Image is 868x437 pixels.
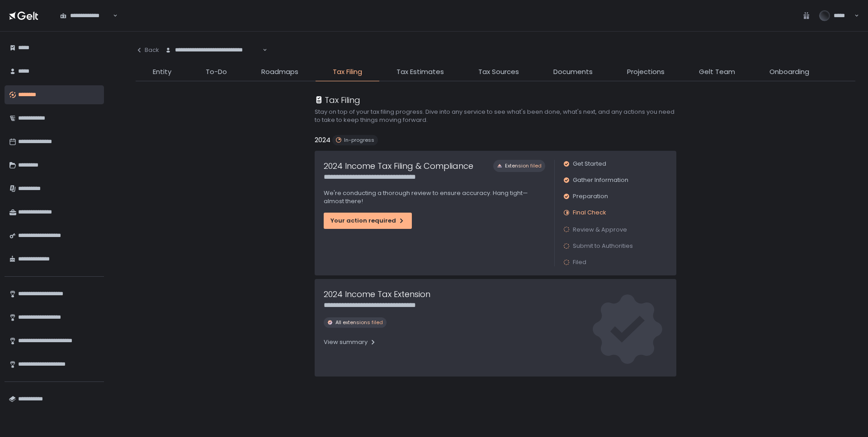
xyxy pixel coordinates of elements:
[573,225,627,234] span: Review & Approve
[315,108,676,124] h2: Stay on top of your tax filing progress. Dive into any service to see what's been done, what's ne...
[324,213,412,229] button: Your action required
[699,67,735,77] span: Gelt Team
[344,137,374,144] span: In-progress
[261,46,262,55] input: Search for option
[153,67,171,77] span: Entity
[54,6,118,25] div: Search for option
[261,67,298,77] span: Roadmaps
[206,67,227,77] span: To-Do
[573,176,628,184] span: Gather Information
[627,67,665,77] span: Projections
[324,338,377,346] div: View summary
[315,94,360,106] div: Tax Filing
[396,67,444,77] span: Tax Estimates
[573,209,606,217] span: Final Check
[330,217,405,225] div: Your action required
[136,41,159,60] button: Back
[478,67,519,77] span: Tax Sources
[324,160,473,172] h1: 2024 Income Tax Filing & Compliance
[769,67,809,77] span: Onboarding
[324,189,545,205] p: We're conducting a thorough review to ensure accuracy. Hang tight—almost there!
[573,242,633,250] span: Submit to Authorities
[505,163,542,169] span: Extension filed
[573,192,608,200] span: Preparation
[333,67,362,77] span: Tax Filing
[573,258,586,266] span: Filed
[335,319,383,326] span: All extensions filed
[553,67,593,77] span: Documents
[573,160,606,168] span: Get Started
[136,46,159,54] div: Back
[324,288,430,300] h1: 2024 Income Tax Extension
[159,41,267,60] div: Search for option
[315,135,330,145] h2: 2024
[112,11,112,20] input: Search for option
[324,335,377,349] button: View summary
